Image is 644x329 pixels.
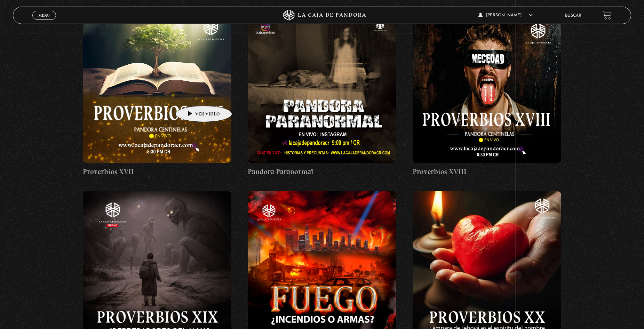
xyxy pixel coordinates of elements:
[413,15,561,177] a: Proverbios XVIII
[478,13,533,17] span: [PERSON_NAME]
[413,166,561,177] h4: Proverbios XVIII
[38,13,50,17] span: Menu
[83,166,231,177] h4: Proverbios XVII
[565,14,581,18] a: Buscar
[602,10,612,20] a: View your shopping cart
[248,15,396,177] a: Pandora Paranormal
[248,166,396,177] h4: Pandora Paranormal
[83,15,231,177] a: Proverbios XVII
[36,19,52,24] span: Cerrar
